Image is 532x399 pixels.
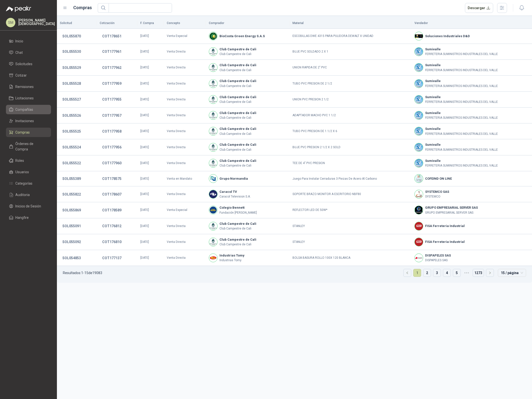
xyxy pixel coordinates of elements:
[100,222,124,230] button: COT176812
[290,76,411,91] td: TUBO PVC PRESION DE 2 1/2
[463,269,471,277] li: 5 páginas siguientes
[140,177,149,180] span: [DATE]
[100,159,124,168] button: COT177960
[15,84,34,89] span: Remisiones
[425,142,498,147] b: Sumivalle
[60,159,83,168] button: SOL055522
[6,71,51,80] a: Cotizar
[415,206,423,214] img: Company Logo
[60,206,83,215] button: SOL055869
[425,126,498,131] b: Sumivalle
[100,47,124,56] button: COT177961
[415,254,423,262] img: Company Logo
[100,95,124,104] button: COT177955
[100,127,124,136] button: COT177958
[15,203,41,209] span: Inicios de Sesión
[206,18,290,29] th: Comprador
[100,254,124,262] button: COT177137
[219,147,256,152] p: Club Campestre de Cali
[219,194,251,199] p: Caracol Television S.A.
[290,186,411,202] td: SOPORTE BRAZO MONITOR A ESCRITORIO NBF80
[425,210,478,215] p: GRUPO EMPRESARIAL SERVER SAS
[15,107,33,112] span: Compañías
[290,60,411,76] td: UNION RAPIDA DE 2" PVC
[140,66,149,69] span: [DATE]
[501,269,523,277] span: 15 / página
[219,189,251,194] b: Caracol TV
[415,95,423,104] img: Company Logo
[290,139,411,155] td: BUJE PVC PRESION 2 1/2 X 2 SOLD
[15,169,29,175] span: Usuarios
[219,52,256,57] p: Club Campestre de Cali
[425,111,498,115] b: Sumivalle
[209,254,217,262] img: Company Logo
[403,269,411,277] li: Página anterior
[473,269,484,277] li: 1273
[209,143,217,151] img: Company Logo
[140,224,149,228] span: [DATE]
[6,213,51,222] a: Hangfire
[290,155,411,171] td: TEE DE 4" PVC PRESION
[290,44,411,60] td: BUJE PVC SOLDADO 2 X 1
[6,167,51,177] a: Usuarios
[498,269,526,277] div: tamaño de página
[290,218,411,234] td: STANLEY
[209,32,217,40] img: Company Logo
[60,32,83,41] button: SOL055870
[219,142,256,147] b: Club Campestre de Cali
[290,234,411,250] td: STANLEY
[60,63,83,72] button: SOL055529
[60,222,83,230] button: SOL055091
[6,105,51,114] a: Compañías
[140,208,149,212] span: [DATE]
[60,174,83,183] button: SOL055389
[140,256,149,259] span: [DATE]
[425,205,478,210] b: GRUPO EMPRESARIAL SERVER SAS
[425,253,451,258] b: DISPAPELES SAS
[219,237,256,242] b: Club Campestre de Cali
[15,95,34,101] span: Licitaciones
[425,194,449,199] p: SYSTEMCO
[63,271,102,275] p: Resultados: 1 - 15 de 19083
[209,63,217,72] img: Company Logo
[219,132,256,136] p: Club Campestre de Cali
[463,269,471,277] span: •••
[219,79,256,84] b: Club Campestre de Cali
[219,205,257,210] b: Colegio Bennett
[100,63,124,72] button: COT177962
[209,48,217,56] img: Company Logo
[415,80,423,88] img: Company Logo
[219,63,256,68] b: Club Campestre de Cali
[164,202,206,218] td: Venta Especial
[486,269,494,277] button: right
[100,190,124,199] button: COT178607
[164,18,206,29] th: Concepto
[209,111,217,119] img: Company Logo
[6,18,15,27] div: SM
[219,126,256,131] b: Club Campestre de Cali
[425,224,465,228] b: FISA Ferreteria Industrial
[164,186,206,202] td: Venta Directa
[413,269,421,277] li: 1
[100,237,124,246] button: COT176810
[209,159,217,167] img: Company Logo
[413,269,421,277] a: 1
[164,76,206,91] td: Venta Directa
[219,210,257,215] p: Fundación [PERSON_NAME]
[100,143,124,152] button: COT177956
[425,79,498,84] b: Sumivalle
[164,139,206,155] td: Venta Directa
[100,174,124,183] button: COT178575
[60,47,83,56] button: SOL055530
[60,127,83,136] button: SOL055525
[219,158,256,163] b: Club Campestre de Cali
[453,269,461,277] li: 5
[415,111,423,119] img: Company Logo
[219,176,248,181] b: Grupo Normandía
[209,174,217,183] img: Company Logo
[140,145,149,149] span: [DATE]
[57,18,97,29] th: Solicitud
[6,116,51,126] a: Invitaciones
[15,130,30,135] span: Compras
[433,269,441,277] a: 3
